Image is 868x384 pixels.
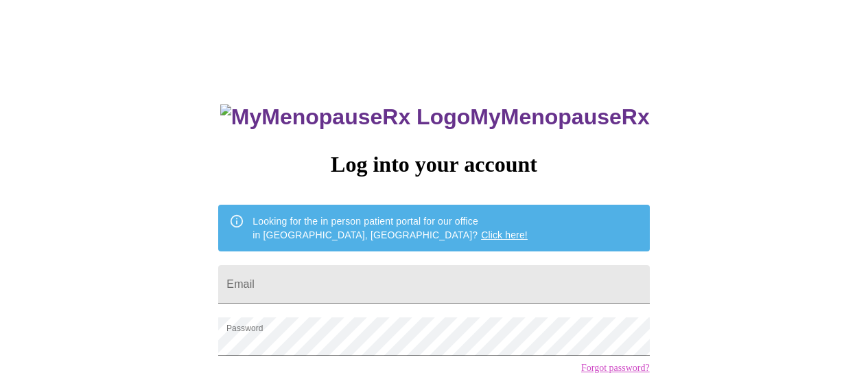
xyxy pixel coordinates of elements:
[581,363,650,374] a: Forgot password?
[253,209,528,247] div: Looking for the in person patient portal for our office in [GEOGRAPHIC_DATA], [GEOGRAPHIC_DATA]?
[218,152,649,177] h3: Log into your account
[481,229,528,240] a: Click here!
[220,104,650,130] h3: MyMenopauseRx
[220,104,470,130] img: MyMenopauseRx Logo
